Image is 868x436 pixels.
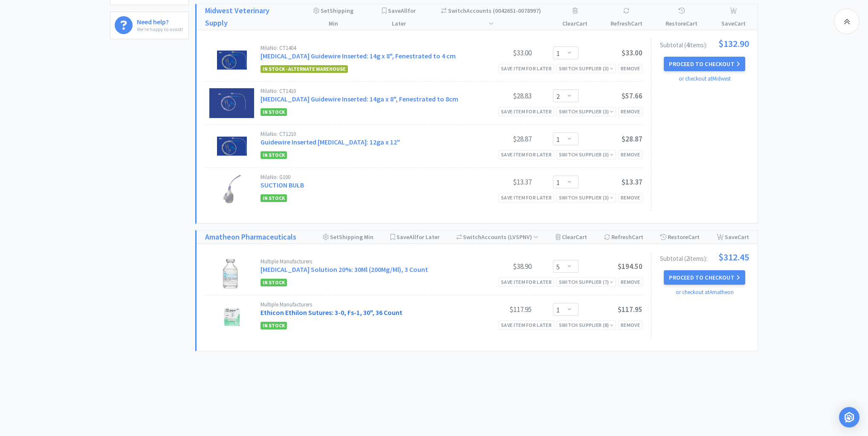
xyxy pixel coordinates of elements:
[664,270,745,285] button: Proceed to Checkout
[676,289,734,296] a: or checkout at Amatheon
[839,407,859,427] div: Open Intercom Messenger
[457,231,539,243] div: Accounts
[622,48,642,58] span: $33.00
[688,233,700,241] span: Cart
[217,302,247,332] img: e95b7c88bd804d97951db76cb332f73a_186843.jpeg
[498,150,554,159] div: Save item for later
[448,7,466,14] span: Switch
[217,45,247,75] img: af649c2acfbb4c6fbe6af99dd2911131_112094.jpeg
[608,4,645,30] div: Refresh
[330,233,339,241] span: Set
[217,131,247,161] img: 8cab190ae74944bdaab0c0fd09b14bc7_112092.jpeg
[260,174,468,180] div: Mila No: G100
[260,322,287,329] span: In Stock
[498,107,554,116] div: Save item for later
[618,305,642,314] span: $117.95
[323,231,373,243] div: Shipping Min
[622,177,642,187] span: $13.37
[205,5,292,29] a: Midwest Veterinary Supply
[388,7,416,27] span: Save for Later
[576,233,587,241] span: Cart
[217,259,247,289] img: 60a4578ae10f44b99647fee811f2c8f6_39530.jpeg
[260,194,287,202] span: In Stock
[468,91,532,101] div: $28.83
[468,304,532,315] div: $117.95
[137,16,183,25] h6: Need help?
[260,308,402,317] a: Ethicon Ethilon Sutures: 3-0, Fs-1, 30", 36 Count
[498,277,554,286] div: Save item for later
[260,302,468,307] div: Multiple Manufacturers
[556,231,587,243] div: Clear
[631,20,642,27] span: Cart
[260,138,400,146] a: Guidewire Inserted [MEDICAL_DATA]: 12ga x 12"
[559,64,613,72] div: Switch Supplier ( 3 )
[618,150,642,159] div: Remove
[440,4,542,30] div: Accounts
[260,259,468,264] div: Multiple Manufacturers
[498,64,554,73] div: Save item for later
[260,45,468,51] div: Mila No: CT1404
[260,95,458,103] a: [MEDICAL_DATA] Guidewire Inserted: 14ga x 8", Fenestrated to 8cm
[260,65,348,73] span: In Stock - Alternate Warehouse
[738,233,749,241] span: Cart
[321,7,330,14] span: Set
[679,75,731,82] a: or checkout at Midwest
[260,108,287,116] span: In Stock
[498,321,554,329] div: Save item for later
[618,107,642,116] div: Remove
[717,231,749,243] div: Save
[137,25,183,33] p: We're happy to assist!
[559,150,613,159] div: Switch Supplier ( 3 )
[409,233,416,241] span: All
[576,20,587,27] span: Cart
[660,39,749,48] div: Subtotal ( 4 item s ):
[622,91,642,101] span: $57.66
[498,193,554,202] div: Save item for later
[260,279,287,286] span: In Stock
[632,233,643,241] span: Cart
[559,193,613,202] div: Switch Supplier ( 3 )
[260,52,456,60] a: [MEDICAL_DATA] Guidewire Inserted: 14g x 8", Fenestrated to 4 cm
[618,262,642,271] span: $194.50
[734,20,746,27] span: Cart
[260,181,304,189] a: SUCTION BULB
[618,64,642,73] div: Remove
[560,4,590,30] div: Clear
[559,278,613,286] div: Switch Supplier ( 7 )
[401,7,408,14] span: All
[309,4,359,30] div: Shipping Min
[217,174,247,204] img: d223cf5cd9e7473d889944ce3a01f34b_71235.jpeg
[468,48,532,58] div: $33.00
[260,88,468,94] div: Mila No: CT1410
[468,134,532,144] div: $28.87
[660,231,700,243] div: Restore
[618,277,642,286] div: Remove
[718,252,749,262] span: $312.45
[718,4,749,30] div: Save
[686,20,697,27] span: Cart
[463,233,481,241] span: Switch
[260,131,468,137] div: Mila No: CT1210
[622,134,642,144] span: $28.87
[468,261,532,271] div: $38.90
[559,321,613,329] div: Switch Supplier ( 8 )
[604,231,643,243] div: Refresh
[506,233,538,241] span: ( LVSPNV )
[660,252,749,262] div: Subtotal ( 2 item s ):
[489,7,541,27] span: ( 0042651-0078997 )
[559,107,613,115] div: Switch Supplier ( 3 )
[618,321,642,329] div: Remove
[664,57,745,71] button: Proceed to Checkout
[396,233,440,241] span: Save for Later
[209,88,255,118] img: 687787ffcb444805a4d10484ed15a608_112093.jpeg
[663,4,700,30] div: Restore
[718,39,749,48] span: $132.90
[260,151,287,159] span: In Stock
[260,265,428,274] a: [MEDICAL_DATA] Solution 20%: 30Ml (200Mg/Ml), 3 Count
[468,177,532,187] div: $13.37
[618,193,642,202] div: Remove
[205,231,296,243] a: Amatheon Pharmaceuticals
